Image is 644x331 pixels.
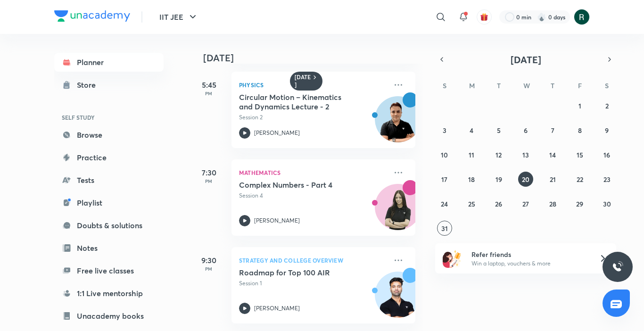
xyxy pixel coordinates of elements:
button: August 17, 2025 [437,172,452,187]
h5: 9:30 [190,255,228,266]
abbr: August 29, 2025 [576,199,583,208]
h5: 5:45 [190,79,228,91]
a: Planner [54,53,164,72]
a: 1:1 Live mentorship [54,284,164,303]
a: Browse [54,125,164,144]
img: referral [443,249,462,268]
abbr: Thursday [551,81,554,90]
img: Ronak soni [574,9,590,25]
button: avatar [477,9,492,25]
h5: 7:30 [190,167,228,178]
img: ttu [612,261,623,273]
p: Mathematics [239,167,387,178]
abbr: August 18, 2025 [468,175,475,184]
button: August 26, 2025 [491,196,506,211]
p: [PERSON_NAME] [254,304,300,313]
button: August 6, 2025 [518,123,533,138]
button: August 30, 2025 [599,196,614,211]
button: August 15, 2025 [572,147,587,162]
p: [PERSON_NAME] [254,216,300,225]
button: August 23, 2025 [599,172,614,187]
button: August 25, 2025 [464,196,479,211]
button: August 12, 2025 [491,147,506,162]
h6: Refer friends [471,249,587,259]
abbr: August 25, 2025 [468,199,475,208]
p: Session 4 [239,191,387,200]
a: Notes [54,239,164,257]
img: Avatar [375,277,421,322]
abbr: August 12, 2025 [495,150,502,159]
abbr: August 9, 2025 [605,126,609,135]
abbr: August 6, 2025 [524,126,528,135]
h6: SELF STUDY [54,109,164,125]
abbr: August 22, 2025 [577,175,583,184]
button: August 21, 2025 [545,172,560,187]
abbr: Saturday [605,81,609,90]
button: August 28, 2025 [545,196,560,211]
h5: Roadmap for Top 100 AIR [239,268,356,277]
button: August 10, 2025 [437,147,452,162]
abbr: August 13, 2025 [522,150,529,159]
p: Session 2 [239,113,387,122]
p: PM [190,178,228,184]
abbr: August 16, 2025 [603,150,610,159]
p: [PERSON_NAME] [254,129,300,137]
button: August 18, 2025 [464,172,479,187]
img: streak [537,12,546,22]
button: August 24, 2025 [437,196,452,211]
p: PM [190,91,228,96]
button: August 7, 2025 [545,123,560,138]
abbr: August 14, 2025 [549,150,556,159]
a: Practice [54,148,164,167]
a: Store [54,75,164,94]
h5: Complex Numbers - Part 4 [239,180,356,190]
abbr: August 20, 2025 [522,175,529,184]
button: August 11, 2025 [464,147,479,162]
abbr: August 17, 2025 [441,175,447,184]
abbr: August 2, 2025 [605,101,609,110]
a: Doubts & solutions [54,216,164,235]
button: August 2, 2025 [599,98,614,113]
button: August 29, 2025 [572,196,587,211]
a: Playlist [54,193,164,212]
abbr: August 1, 2025 [578,101,581,110]
abbr: August 30, 2025 [603,199,611,208]
button: August 31, 2025 [437,221,452,236]
abbr: August 24, 2025 [441,199,448,208]
button: August 5, 2025 [491,123,506,138]
abbr: August 11, 2025 [469,150,474,159]
a: Tests [54,171,164,190]
abbr: August 19, 2025 [495,175,502,184]
div: Store [77,79,101,91]
abbr: August 23, 2025 [603,175,611,184]
abbr: Sunday [443,81,446,90]
abbr: August 3, 2025 [443,126,446,135]
abbr: August 10, 2025 [441,150,448,159]
abbr: Monday [469,81,475,90]
img: Company Logo [54,10,130,22]
img: avatar [480,13,488,21]
abbr: August 4, 2025 [470,126,473,135]
button: August 20, 2025 [518,172,533,187]
span: [DATE] [511,53,541,66]
img: Avatar [375,101,421,147]
button: August 4, 2025 [464,123,479,138]
abbr: Wednesday [523,81,530,90]
p: Strategy and College Overview [239,255,387,266]
a: Free live classes [54,261,164,280]
button: August 19, 2025 [491,172,506,187]
abbr: August 5, 2025 [497,126,501,135]
button: August 22, 2025 [572,172,587,187]
abbr: August 27, 2025 [522,199,529,208]
button: August 9, 2025 [599,123,614,138]
a: Unacademy books [54,306,164,325]
p: PM [190,266,228,272]
abbr: Friday [578,81,582,90]
abbr: Tuesday [497,81,501,90]
a: Company Logo [54,10,130,24]
abbr: August 15, 2025 [577,150,583,159]
button: August 3, 2025 [437,123,452,138]
abbr: August 8, 2025 [578,126,582,135]
button: August 1, 2025 [572,98,587,113]
button: August 27, 2025 [518,196,533,211]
